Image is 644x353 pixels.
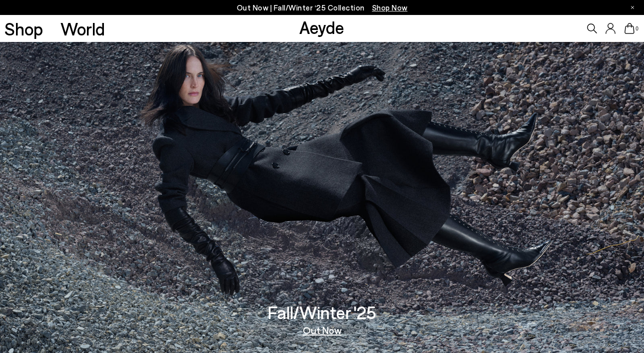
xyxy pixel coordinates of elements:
a: Shop [4,20,43,37]
h3: Fall/Winter '25 [268,304,376,321]
a: World [60,20,105,37]
a: 0 [625,23,635,34]
a: Aeyde [299,16,344,37]
p: Out Now | Fall/Winter ‘25 Collection [237,1,408,14]
span: Navigate to /collections/new-in [372,3,408,12]
a: Out Now [303,325,342,335]
span: 0 [635,26,640,31]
